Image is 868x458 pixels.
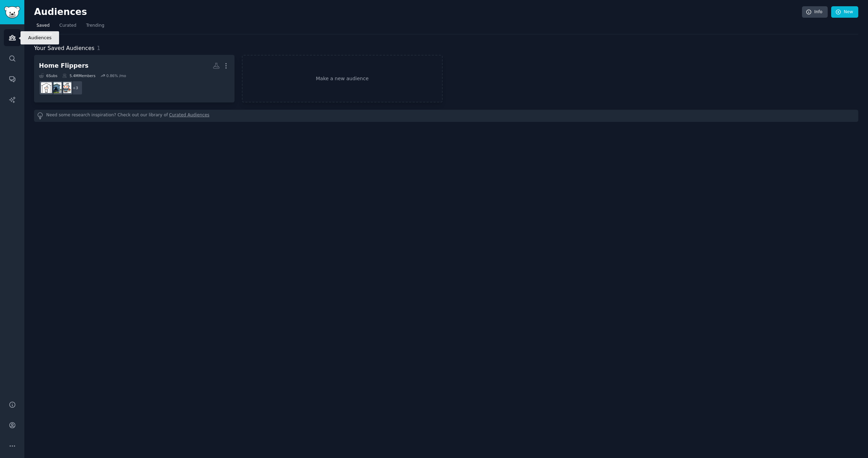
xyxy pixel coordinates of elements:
[84,20,107,34] a: Trending
[57,20,79,34] a: Curated
[242,55,442,102] a: Make a new audience
[34,44,95,53] span: Your Saved Audiences
[39,73,57,78] div: 6 Sub s
[802,6,828,18] a: Info
[831,6,858,18] a: New
[34,7,802,18] h2: Audiences
[68,81,83,95] div: + 3
[41,82,52,93] img: RealEstate
[97,45,100,51] span: 1
[60,82,71,93] img: FirstTimeHomeBuyer
[106,73,126,78] div: 0.86 % /mo
[51,82,62,93] img: homeflippers
[169,112,210,119] a: Curated Audiences
[34,20,52,34] a: Saved
[86,23,104,29] span: Trending
[62,73,95,78] div: 5.4M Members
[4,6,20,18] img: GummySearch logo
[36,23,50,29] span: Saved
[34,110,858,122] div: Need some research inspiration? Check out our library of
[34,55,235,102] a: Home Flippers6Subs5.4MMembers0.86% /mo+3FirstTimeHomeBuyerhomeflippersRealEstate
[59,23,76,29] span: Curated
[39,61,89,70] div: Home Flippers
